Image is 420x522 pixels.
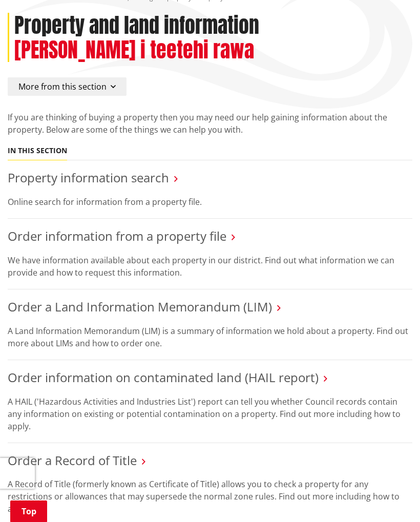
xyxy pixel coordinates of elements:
[10,500,47,522] a: Top
[8,478,412,515] p: A Record of Title (formerly known as Certificate of Title) allows you to check a property for any...
[8,169,169,186] a: Property information search
[14,37,254,62] h2: [PERSON_NAME] i teetehi rawa
[14,13,259,37] h1: Property and land information
[8,111,412,136] p: If you are thinking of buying a property then you may need our help gaining information about the...
[8,325,412,349] p: A Land Information Memorandum (LIM) is a summary of information we hold about a property. Find ou...
[8,452,137,469] a: Order a Record of Title
[8,77,127,96] button: More from this section
[18,81,107,92] span: More from this section
[373,479,410,516] iframe: Messenger Launcher
[8,196,412,208] p: Online search for information from a property file.
[8,254,412,279] p: We have information available about each property in our district. Find out what information we c...
[8,147,67,155] h5: In this section
[8,227,226,244] a: Order information from a property file
[8,369,319,386] a: Order information on contaminated land (HAIL report)
[8,298,272,315] a: Order a Land Information Memorandum (LIM)
[8,395,412,432] p: A HAIL ('Hazardous Activities and Industries List') report can tell you whether Council records c...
